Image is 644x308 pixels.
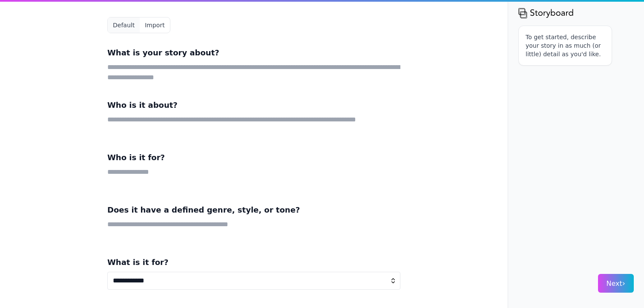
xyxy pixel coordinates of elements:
h3: Who is it about? [107,99,400,111]
span: Next [607,279,625,288]
span: › [622,279,625,288]
h3: What is your story about? [107,47,400,59]
h3: What is it for? [107,256,400,268]
img: storyboard [518,7,574,19]
p: To get started, describe your story in as much (or little) detail as you'd like. [526,33,605,58]
button: Default [108,17,140,33]
button: Next› [598,274,634,293]
button: Import [140,17,170,33]
h3: Who is it for? [107,152,400,164]
h3: Does it have a defined genre, style, or tone? [107,204,400,216]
